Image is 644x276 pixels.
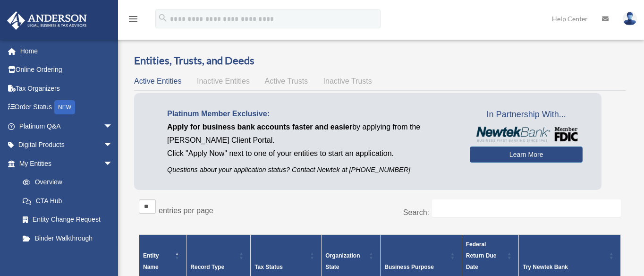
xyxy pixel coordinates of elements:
[7,98,127,117] a: Order StatusNEW
[13,210,122,229] a: Entity Change Request
[190,264,224,270] span: Record Type
[466,241,497,270] span: Federal Return Due Date
[7,136,127,155] a: Digital Productsarrow_drop_down
[7,154,122,173] a: My Entitiesarrow_drop_down
[54,100,75,114] div: NEW
[127,17,139,25] a: menu
[159,207,213,215] label: entries per page
[158,13,168,23] i: search
[13,191,122,210] a: CTA Hub
[7,60,127,79] a: Online Ordering
[143,252,159,270] span: Entity Name
[475,127,578,142] img: NewtekBankLogoSM.png
[167,107,456,121] p: Platinum Member Exclusive:
[325,252,360,270] span: Organization State
[7,79,127,98] a: Tax Organizers
[523,261,606,273] div: Try Newtek Bank
[384,264,434,270] span: Business Purpose
[13,173,118,192] a: Overview
[167,121,456,147] p: by applying from the [PERSON_NAME] Client Portal.
[167,123,352,131] span: Apply for business bank accounts faster and easier
[103,136,122,155] span: arrow_drop_down
[623,12,637,26] img: User Pic
[470,107,583,122] span: In Partnership With...
[13,229,122,248] a: Binder Walkthrough
[254,264,283,270] span: Tax Status
[7,42,127,60] a: Home
[103,117,122,136] span: arrow_drop_down
[127,13,139,25] i: menu
[403,208,429,216] label: Search:
[103,154,122,173] span: arrow_drop_down
[470,147,583,163] a: Learn More
[7,117,127,136] a: Platinum Q&Aarrow_drop_down
[197,77,250,85] span: Inactive Entities
[167,164,456,176] p: Questions about your application status? Contact Newtek at [PHONE_NUMBER]
[4,11,90,30] img: Anderson Advisors Platinum Portal
[265,77,308,85] span: Active Trusts
[167,147,456,160] p: Click "Apply Now" next to one of your entities to start an application.
[134,53,626,68] h3: Entities, Trusts, and Deeds
[323,77,372,85] span: Inactive Trusts
[134,77,181,85] span: Active Entities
